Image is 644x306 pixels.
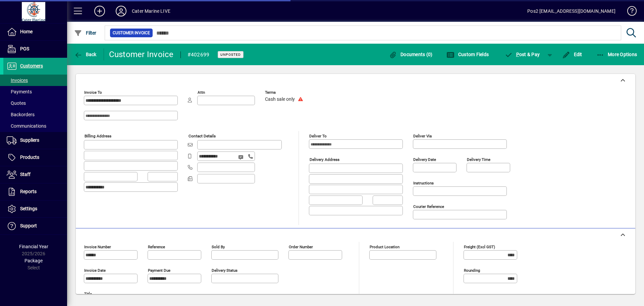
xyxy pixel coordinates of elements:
[3,201,67,217] a: Settings
[464,268,480,273] mat-label: Rounding
[3,132,67,149] a: Suppliers
[7,89,32,94] span: Payments
[265,90,305,95] span: Terms
[3,166,67,183] a: Staff
[413,134,432,138] mat-label: Deliver via
[7,123,46,129] span: Communications
[72,48,98,60] button: Back
[3,86,67,97] a: Payments
[309,134,327,138] mat-label: Deliver To
[413,204,444,209] mat-label: Courier Reference
[67,48,104,60] app-page-header-button: Back
[113,30,150,36] span: Customer Invoice
[148,245,165,249] mat-label: Reference
[84,292,92,296] mat-label: Title
[7,78,28,83] span: Invoices
[3,218,67,234] a: Support
[3,149,67,166] a: Products
[198,90,205,95] mat-label: Attn
[20,206,37,211] span: Settings
[84,90,102,95] mat-label: Invoice To
[560,48,584,60] button: Edit
[20,46,29,51] span: POS
[212,268,237,273] mat-label: Delivery status
[289,245,313,249] mat-label: Order number
[148,268,170,273] mat-label: Payment due
[89,5,110,17] button: Add
[622,1,636,23] a: Knowledge Base
[72,27,98,39] button: Filter
[387,48,434,60] button: Documents (0)
[220,52,241,57] span: Unposted
[20,155,39,160] span: Products
[20,172,31,177] span: Staff
[74,30,97,36] span: Filter
[3,183,67,200] a: Reports
[20,223,37,228] span: Support
[389,52,433,57] span: Documents (0)
[20,29,33,34] span: Home
[445,48,490,60] button: Custom Fields
[265,97,295,102] span: Cash sale only
[446,52,489,57] span: Custom Fields
[3,109,67,120] a: Backorders
[20,63,43,69] span: Customers
[527,6,615,16] div: Pos2 [EMAIL_ADDRESS][DOMAIN_NAME]
[20,137,39,143] span: Suppliers
[233,149,250,165] button: Send SMS
[516,52,519,57] span: P
[504,52,540,57] span: ost & Pay
[413,181,434,185] mat-label: Instructions
[413,157,436,162] mat-label: Delivery date
[20,189,37,194] span: Reports
[84,268,106,273] mat-label: Invoice date
[596,52,637,57] span: More Options
[132,6,170,16] div: Cater Marine LIVE
[3,97,67,109] a: Quotes
[7,100,26,106] span: Quotes
[7,112,35,117] span: Backorders
[3,120,67,132] a: Communications
[3,75,67,86] a: Invoices
[595,48,639,60] button: More Options
[19,244,48,249] span: Financial Year
[370,245,399,249] mat-label: Product location
[3,41,67,57] a: POS
[109,49,174,60] div: Customer Invoice
[212,245,225,249] mat-label: Sold by
[110,5,132,17] button: Profile
[467,157,490,162] mat-label: Delivery time
[464,245,495,249] mat-label: Freight (excl GST)
[24,258,43,263] span: Package
[3,24,67,40] a: Home
[187,49,210,60] div: #402699
[501,48,543,60] button: Post & Pay
[84,245,111,249] mat-label: Invoice number
[562,52,582,57] span: Edit
[74,52,97,57] span: Back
